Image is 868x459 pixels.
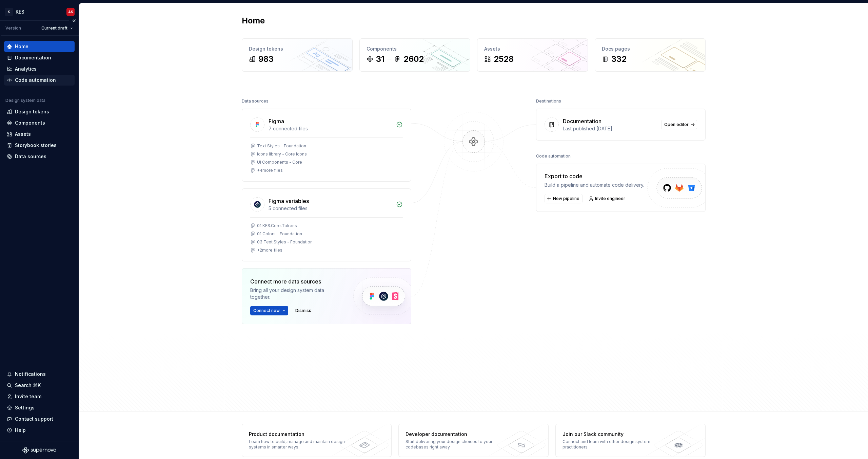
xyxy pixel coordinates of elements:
[15,54,51,61] div: Documentation
[269,197,309,205] div: Figma variables
[553,196,579,201] span: New pipeline
[250,306,288,315] button: Connect new
[249,431,348,438] div: Product documentation
[602,45,698,52] div: Docs pages
[15,131,31,137] div: Assets
[257,151,307,157] div: Icons library - Core Icons
[257,143,306,149] div: Text Styles - Foundation
[41,25,67,31] span: Current draft
[269,205,392,212] div: 5 connected files
[595,196,625,201] span: Invite engineer
[15,393,41,400] div: Invite team
[664,122,689,127] span: Open editor
[242,424,392,457] a: Product documentationLearn how to build, manage and maintain design systems in smarter ways.
[258,54,274,65] div: 983
[398,424,549,457] a: Developer documentationStart delivering your design choices to your codebases right away.
[15,77,56,84] div: Code automation
[406,439,504,450] div: Start delivering your design choices to your codebases right away.
[4,414,75,424] button: Contact support
[69,16,79,25] button: Collapse sidebar
[477,38,588,72] a: Assets2528
[242,109,411,182] a: Figma7 connected filesText Styles - FoundationIcons library - Core IconsUI Components - Core+4mor...
[587,194,628,203] a: Invite engineer
[661,120,697,129] a: Open editor
[484,45,581,52] div: Assets
[4,75,75,86] a: Code automation
[257,247,282,253] div: + 2 more files
[403,54,424,65] div: 2602
[611,54,627,65] div: 332
[15,66,37,72] div: Analytics
[38,23,76,33] button: Current draft
[376,54,384,65] div: 31
[15,382,41,389] div: Search ⌘K
[242,38,353,72] a: Design tokens983
[4,402,75,413] a: Settings
[406,431,504,438] div: Developer documentation
[15,427,26,434] div: Help
[536,96,561,106] div: Destinations
[555,424,706,457] a: Join our Slack communityConnect and learn with other design system practitioners.
[22,447,56,454] svg: Supernova Logo
[563,431,661,438] div: Join our Slack community
[545,182,644,188] div: Build a pipeline and automate code delivery.
[4,391,75,402] a: Invite team
[563,439,661,450] div: Connect and learn with other design system practitioners.
[15,120,45,126] div: Components
[494,54,514,65] div: 2528
[257,168,283,173] div: + 4 more files
[595,38,706,72] a: Docs pages332
[257,231,302,237] div: 01 Colors - Foundation
[15,153,46,160] div: Data sources
[4,106,75,117] a: Design tokens
[5,98,45,103] div: Design system data
[253,308,280,313] span: Connect new
[242,15,265,26] h2: Home
[4,140,75,151] a: Storybook stories
[257,160,302,165] div: UI Components - Core
[563,117,601,125] div: Documentation
[295,308,311,313] span: Dismiss
[15,371,46,378] div: Notifications
[5,25,21,31] div: Version
[249,439,348,450] div: Learn how to build, manage and maintain design systems in smarter ways.
[4,369,75,380] button: Notifications
[545,194,583,203] button: New pipeline
[269,125,392,132] div: 7 connected files
[68,9,73,15] div: AS
[563,125,657,132] div: Last published [DATE]
[4,151,75,162] a: Data sources
[15,142,57,149] div: Storybook stories
[250,287,342,300] div: Bring all your design system data together.
[367,45,463,52] div: Components
[4,425,75,436] button: Help
[545,172,644,180] div: Export to code
[15,416,53,422] div: Contact support
[15,108,49,115] div: Design tokens
[257,239,313,245] div: 03 Text Styles - Foundation
[5,8,13,16] div: K
[15,404,35,411] div: Settings
[4,63,75,74] a: Analytics
[250,277,342,286] div: Connect more data sources
[257,223,297,228] div: 01.KES.Core.Tokens
[536,151,571,161] div: Code automation
[242,188,411,261] a: Figma variables5 connected files01.KES.Core.Tokens01 Colors - Foundation03 Text Styles - Foundati...
[16,8,24,15] div: KES
[359,38,470,72] a: Components312602
[4,52,75,63] a: Documentation
[15,43,28,50] div: Home
[292,306,314,315] button: Dismiss
[4,117,75,128] a: Components
[4,41,75,52] a: Home
[242,96,269,106] div: Data sources
[269,117,284,125] div: Figma
[4,129,75,140] a: Assets
[1,4,77,19] button: KKESAS
[4,380,75,391] button: Search ⌘K
[249,45,346,52] div: Design tokens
